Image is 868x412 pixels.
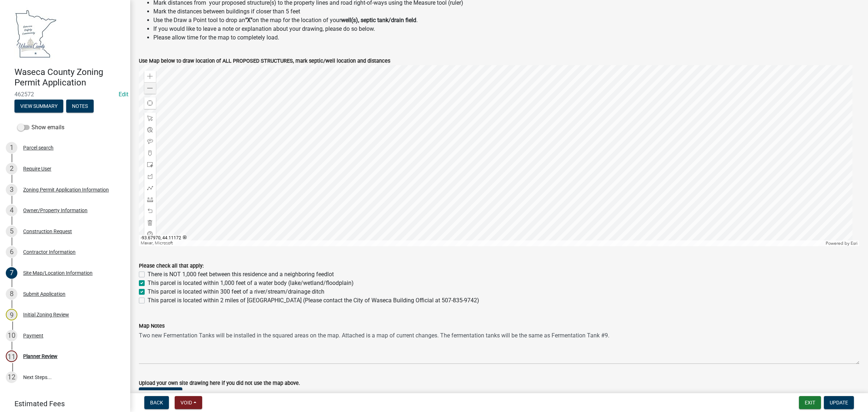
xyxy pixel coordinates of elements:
[6,350,17,362] div: 11
[6,184,17,196] div: 3
[6,396,119,411] a: Estimated Fees
[6,163,17,175] div: 2
[153,16,859,25] li: Use the Draw a Point tool to drop an on the map for the location of your .
[23,249,76,255] div: Contractor Information
[150,400,163,405] span: Back
[6,288,17,300] div: 8
[23,145,54,150] div: Parcel search
[23,354,58,359] div: Planner Review
[14,67,124,88] h4: Waseca County Zoning Permit Application
[17,123,64,132] label: Show emails
[148,270,334,279] label: There is NOT 1,000 feet between this residence and a neighboring feedlot
[23,208,88,213] div: Owner/Property Information
[14,91,116,98] span: 462572
[144,82,156,94] div: Zoom out
[23,312,69,317] div: Initial Zoning Review
[119,91,128,98] a: Edit
[341,17,416,24] strong: well(s), septic tank/drain field
[180,400,192,405] span: Void
[851,241,858,246] a: Esri
[153,33,859,42] li: Please allow time for the map to completely load.
[139,59,390,64] label: Use Map below to draw location of ALL PROPOSED STRUCTURES, mark septic/well location and distances
[139,264,204,269] label: Please check all that apply:
[144,71,156,82] div: Zoom in
[14,8,57,59] img: Waseca County, Minnesota
[824,240,859,246] div: Powered by
[6,267,17,279] div: 7
[139,387,182,400] button: Select files
[139,240,824,246] div: Maxar, Microsoft
[6,142,17,154] div: 1
[6,330,17,341] div: 10
[14,104,63,109] wm-modal-confirm: Summary
[830,400,848,405] span: Update
[148,296,479,305] label: This parcel is located within 2 miles of [GEOGRAPHIC_DATA] (Please contact the City of Waseca Bui...
[245,17,252,24] strong: "X"
[139,324,165,329] label: Map Notes
[153,7,859,16] li: Mark the distances between buildings if closer than 5 feet
[148,279,354,287] label: This parcel is located within 1,000 feet of a water body (lake/wetland/floodplain)
[153,25,859,33] li: If you would like to leave a note or explanation about your drawing, please do so below.
[66,100,94,113] button: Notes
[23,291,65,297] div: Submit Application
[23,229,72,234] div: Construction Request
[14,100,63,113] button: View Summary
[6,205,17,216] div: 4
[23,166,51,171] div: Require User
[23,187,109,192] div: Zoning Permit Application Information
[144,97,156,109] div: Find my location
[119,91,128,98] wm-modal-confirm: Edit Application Number
[23,270,93,276] div: Site Map/Location Information
[139,381,300,386] label: Upload your own site drawing here if you did not use the map above.
[23,333,43,338] div: Payment
[824,396,854,409] button: Update
[6,371,17,383] div: 12
[175,396,202,409] button: Void
[6,309,17,320] div: 9
[66,104,94,109] wm-modal-confirm: Notes
[799,396,821,409] button: Exit
[6,246,17,258] div: 6
[148,287,324,296] label: This parcel is located within 300 feet of a river/stream/drainage ditch
[6,226,17,237] div: 5
[144,396,169,409] button: Back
